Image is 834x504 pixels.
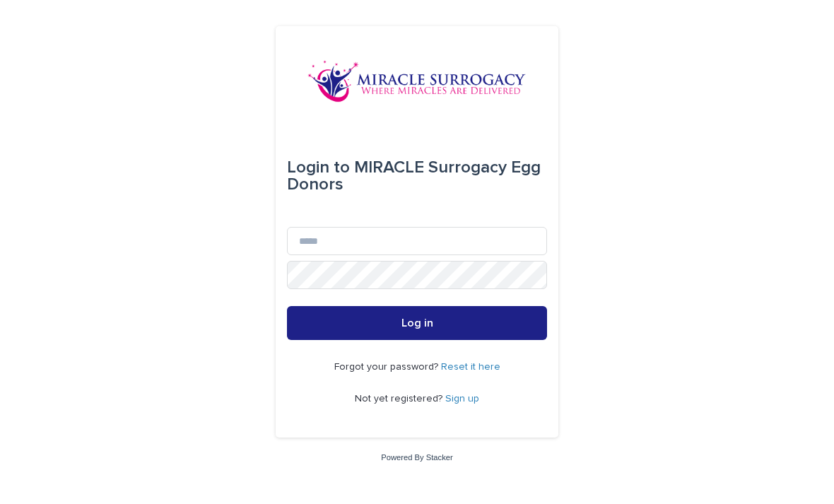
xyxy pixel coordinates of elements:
span: Not yet registered? [355,394,445,404]
button: Log in [287,306,547,340]
a: Sign up [445,394,479,404]
a: Reset it here [441,362,500,372]
div: MIRACLE Surrogacy Egg Donors [287,148,547,204]
span: Forgot your password? [334,362,441,372]
a: Powered By Stacker [381,453,452,462]
span: Log in [401,317,433,329]
span: Login to [287,159,350,176]
img: OiFFDOGZQuirLhrlO1ag [307,60,527,102]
